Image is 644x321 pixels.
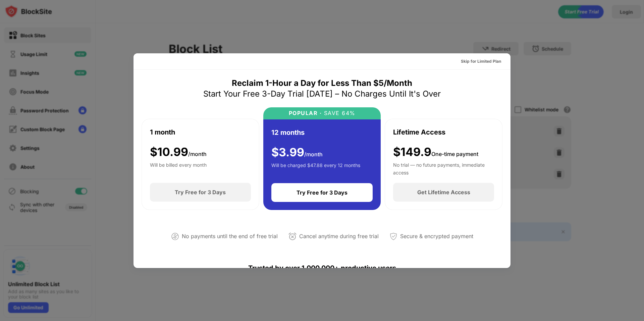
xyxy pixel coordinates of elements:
div: $ 3.99 [271,146,323,159]
div: Start Your Free 3-Day Trial [DATE] – No Charges Until It's Over [203,89,441,99]
div: $ 10.99 [150,145,207,159]
img: cancel-anytime [288,232,297,240]
div: Get Lifetime Access [417,189,470,196]
div: POPULAR · [289,110,322,116]
div: Try Free for 3 Days [297,189,347,196]
div: Cancel anytime during free trial [299,231,379,241]
span: /month [188,151,207,157]
div: 1 month [150,127,175,137]
div: $149.9 [393,145,478,159]
div: Skip for Limited Plan [461,58,501,65]
div: Reclaim 1-Hour a Day for Less Than $5/Month [232,78,412,89]
div: 12 months [271,127,305,138]
img: secured-payment [389,232,397,240]
div: No payments until the end of free trial [182,231,278,241]
div: Will be billed every month [150,161,207,175]
img: not-paying [171,232,179,240]
div: Secure & encrypted payment [400,231,473,241]
div: Will be charged $47.88 every 12 months [271,162,360,175]
div: Trusted by over 1,000,000+ productive users [142,252,502,284]
span: /month [304,151,323,158]
div: SAVE 64% [322,110,356,116]
span: One-time payment [431,151,478,157]
div: Lifetime Access [393,127,445,137]
div: No trial — no future payments, immediate access [393,161,494,175]
div: Try Free for 3 Days [175,189,226,196]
